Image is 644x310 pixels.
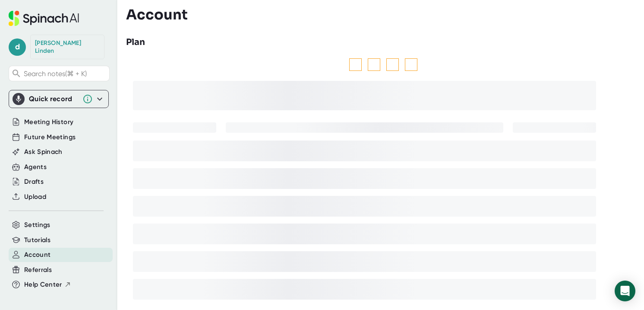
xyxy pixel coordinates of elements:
button: Agents [24,162,47,172]
button: Upload [24,192,46,202]
button: Future Meetings [24,132,76,142]
div: Open Intercom Messenger [615,281,635,301]
button: Tutorials [24,235,51,245]
button: Ask Spinach [24,147,63,157]
button: Help Center [24,280,71,290]
button: Meeting History [24,117,73,127]
button: Referrals [24,265,52,275]
div: Quick record [29,95,78,103]
button: Drafts [24,177,44,187]
button: Account [24,250,51,260]
h3: Plan [126,36,145,49]
div: Quick record [13,90,105,108]
span: Help Center [24,280,62,290]
h3: Account [126,6,188,23]
button: Settings [24,220,51,230]
span: d [9,38,26,56]
span: Search notes (⌘ + K) [24,70,107,78]
div: Darren Linden [35,39,100,54]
